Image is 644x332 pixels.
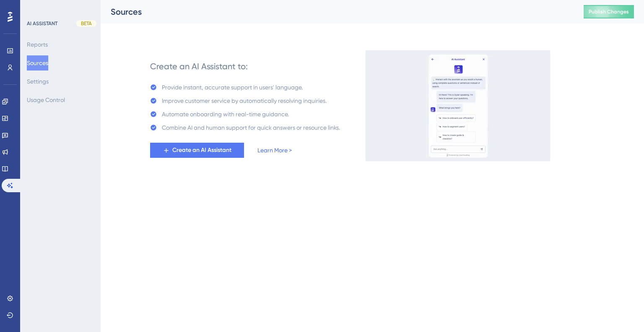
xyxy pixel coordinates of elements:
div: AI ASSISTANT [27,20,57,27]
button: Settings [27,74,49,89]
div: Sources [111,6,563,18]
button: Publish Changes [584,5,634,18]
span: Create an AI Assistant [172,145,231,155]
a: Learn More > [257,145,292,155]
div: BETA [76,20,96,27]
div: Automate onboarding with real-time guidance. [162,109,289,119]
button: Usage Control [27,92,65,107]
button: Create an AI Assistant [150,143,244,158]
div: Improve customer service by automatically resolving inquiries. [162,96,327,106]
div: Combine AI and human support for quick answers or resource links. [162,123,340,133]
button: Reports [27,37,48,52]
button: Sources [27,55,48,71]
span: Publish Changes [589,8,629,15]
img: 536038c8a6906fa413afa21d633a6c1c.gif [365,50,551,162]
div: Create an AI Assistant to: [150,60,248,72]
div: Provide instant, accurate support in users' language. [162,82,303,92]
